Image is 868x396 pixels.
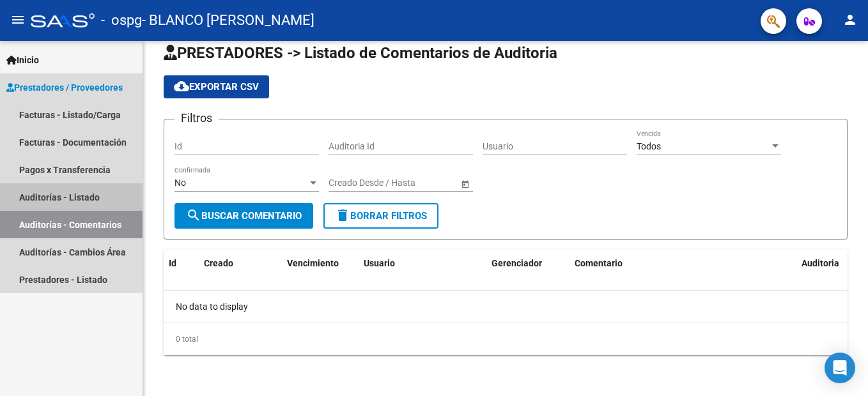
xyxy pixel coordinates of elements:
[164,291,848,323] div: No data to display
[458,177,472,190] button: Open calendar
[359,250,486,277] datatable-header-cell: Usuario
[6,53,39,67] span: Inicio
[825,353,855,383] div: Open Intercom Messenger
[164,44,557,62] span: PRESTADORES -> Listado de Comentarios de Auditoria
[364,258,395,268] span: Usuario
[174,79,189,94] mat-icon: cloud_download
[802,258,839,268] span: Auditoria
[575,258,623,268] span: Comentario
[204,258,233,268] span: Creado
[282,250,359,277] datatable-header-cell: Vencimiento
[335,210,427,222] span: Borrar Filtros
[335,208,350,223] mat-icon: delete
[329,178,375,188] input: Fecha inicio
[164,323,848,355] div: 0 total
[186,208,201,223] mat-icon: search
[323,203,438,229] button: Borrar Filtros
[6,80,123,95] span: Prestadores / Proveedores
[842,12,858,27] mat-icon: person
[796,250,848,277] datatable-header-cell: Auditoria
[101,6,142,34] span: - ospg
[10,12,26,27] mat-icon: menu
[164,250,199,277] datatable-header-cell: Id
[386,178,449,188] input: Fecha fin
[142,6,314,34] span: - BLANCO [PERSON_NAME]
[486,250,570,277] datatable-header-cell: Gerenciador
[164,75,269,98] button: Exportar CSV
[199,250,282,277] datatable-header-cell: Creado
[174,109,219,127] h3: Filtros
[570,250,796,277] datatable-header-cell: Comentario
[637,141,661,151] span: Todos
[169,258,176,268] span: Id
[492,258,542,268] span: Gerenciador
[174,203,313,229] button: Buscar Comentario
[174,81,259,93] span: Exportar CSV
[186,210,302,222] span: Buscar Comentario
[174,178,186,188] span: No
[287,258,339,268] span: Vencimiento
